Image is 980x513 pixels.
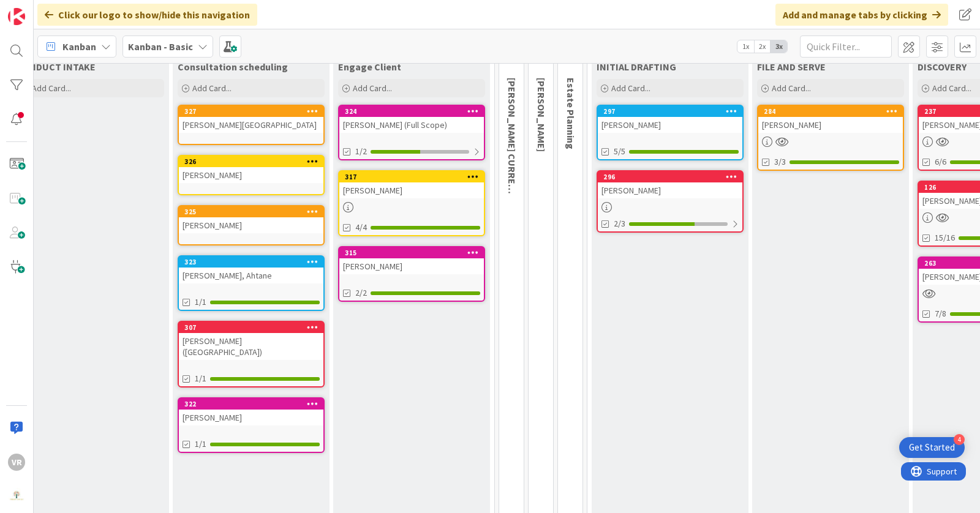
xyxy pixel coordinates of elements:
div: 323 [184,258,323,266]
div: 325 [184,208,323,216]
span: Estate Planning [565,78,577,149]
div: 307 [179,322,323,333]
div: 307[PERSON_NAME] ([GEOGRAPHIC_DATA]) [179,322,323,360]
span: Add Card... [932,83,971,94]
span: DISCOVERY [918,61,967,73]
img: avatar [8,488,25,505]
div: [PERSON_NAME] [179,167,323,183]
span: 1/1 [195,296,206,309]
span: Add Card... [353,83,392,94]
div: 325 [179,206,323,217]
div: [PERSON_NAME] [179,410,323,425]
span: 4/4 [355,221,367,234]
span: Engage Client [338,61,401,73]
span: 3x [771,40,787,53]
div: 296[PERSON_NAME] [598,171,742,198]
div: 284 [764,107,903,116]
div: 324 [339,106,484,117]
span: 2x [754,40,771,53]
div: [PERSON_NAME] [598,117,742,133]
div: 297[PERSON_NAME] [598,106,742,133]
span: Add Card... [772,83,811,94]
div: [PERSON_NAME], Ahtane [179,268,323,283]
div: 297 [603,107,742,116]
div: 322 [179,399,323,410]
div: [PERSON_NAME][GEOGRAPHIC_DATA] [179,117,323,133]
div: 315 [339,247,484,258]
div: [PERSON_NAME] [758,117,903,133]
div: [PERSON_NAME] (Full Scope) [339,117,484,133]
img: Visit kanbanzone.com [8,8,25,25]
div: 324[PERSON_NAME] (Full Scope) [339,106,484,133]
div: 327 [179,106,323,117]
span: KRISTI PROBATE [535,78,548,152]
div: 296 [598,171,742,182]
div: [PERSON_NAME] [598,182,742,198]
span: 7/8 [935,307,946,320]
div: [PERSON_NAME] [339,258,484,274]
div: 326 [179,156,323,167]
div: Click our logo to show/hide this navigation [37,4,257,26]
span: 1/1 [195,372,206,385]
span: 3/3 [774,155,786,168]
div: 315 [345,249,484,257]
span: 2/2 [355,286,367,299]
div: 297 [598,106,742,117]
div: 323[PERSON_NAME], Ahtane [179,256,323,283]
div: 323 [179,256,323,268]
div: 317 [345,173,484,181]
div: Add and manage tabs by clicking [775,4,948,26]
span: 2/3 [614,217,625,230]
input: Quick Filter... [800,36,892,58]
span: KRISTI CURRENT CLIENTS [506,78,518,237]
span: Add Card... [611,83,650,94]
div: 317[PERSON_NAME] [339,171,484,198]
span: Add Card... [32,83,71,94]
div: [PERSON_NAME] [179,217,323,233]
b: Kanban - Basic [128,40,193,53]
span: Support [26,2,56,17]
div: 284[PERSON_NAME] [758,106,903,133]
div: [PERSON_NAME] [339,182,484,198]
div: 322 [184,400,323,408]
div: 4 [954,434,965,445]
div: 327[PERSON_NAME][GEOGRAPHIC_DATA] [179,106,323,133]
span: 6/6 [935,155,946,168]
div: 327 [184,107,323,116]
span: INITIAL DRAFTING [597,61,676,73]
div: Get Started [909,441,955,454]
span: 1x [737,40,754,53]
span: 1/2 [355,145,367,158]
div: 325[PERSON_NAME] [179,206,323,233]
div: 322[PERSON_NAME] [179,399,323,425]
div: 324 [345,107,484,116]
div: 317 [339,171,484,182]
span: Consultation scheduling [178,61,288,73]
div: 315[PERSON_NAME] [339,247,484,274]
div: Open Get Started checklist, remaining modules: 4 [899,437,965,458]
div: 326[PERSON_NAME] [179,156,323,183]
div: VR [8,454,25,471]
span: Kanban [62,39,96,54]
div: 284 [758,106,903,117]
div: 307 [184,323,323,332]
div: 326 [184,157,323,166]
span: 5/5 [614,145,625,158]
span: CONDUCT INTAKE [17,61,96,73]
span: FILE AND SERVE [757,61,826,73]
div: [PERSON_NAME] ([GEOGRAPHIC_DATA]) [179,333,323,360]
span: Add Card... [192,83,232,94]
span: 15/16 [935,231,955,244]
span: 1/1 [195,438,206,451]
div: 296 [603,173,742,181]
